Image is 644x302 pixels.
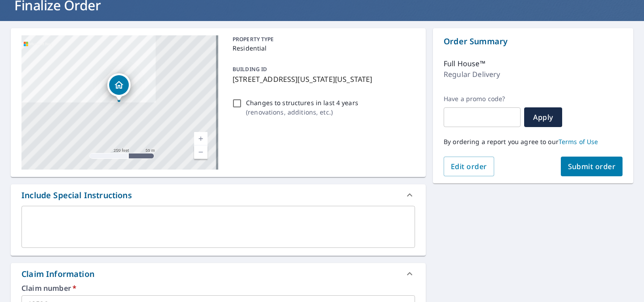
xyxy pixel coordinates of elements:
[246,107,358,117] p: ( renovations, additions, etc. )
[233,35,411,43] p: PROPERTY TYPE
[194,132,208,145] a: Current Level 17, Zoom In
[11,184,426,206] div: Include Special Instructions
[559,137,598,146] a: Terms of Use
[11,263,426,285] div: Claim Information
[233,74,411,85] p: [STREET_ADDRESS][US_STATE][US_STATE]
[444,69,500,80] p: Regular Delivery
[444,138,623,146] p: By ordering a report you agree to our
[21,285,415,292] label: Claim number
[21,268,94,280] div: Claim Information
[233,65,267,73] p: BUILDING ID
[531,112,555,122] span: Apply
[451,162,487,171] span: Edit order
[444,58,485,69] p: Full House™
[21,189,132,201] div: Include Special Instructions
[233,43,411,53] p: Residential
[444,157,494,176] button: Edit order
[568,162,616,171] span: Submit order
[561,157,623,176] button: Submit order
[524,107,562,127] button: Apply
[444,95,521,103] label: Have a promo code?
[444,35,623,47] p: Order Summary
[194,145,208,159] a: Current Level 17, Zoom Out
[107,73,131,101] div: Dropped pin, building 1, Residential property, 108 Georgia Ave Michigan City, IN 46360
[246,98,358,107] p: Changes to structures in last 4 years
